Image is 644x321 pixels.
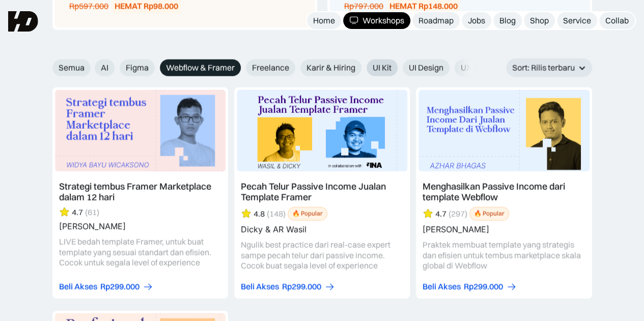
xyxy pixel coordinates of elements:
a: Service [557,12,597,29]
div: Beli Akses [59,281,97,292]
a: Beli AksesRp299.000 [241,281,335,292]
a: Beli AksesRp299.000 [423,281,517,292]
a: Blog [493,12,522,29]
span: Webflow & Framer [166,63,235,73]
div: Blog [499,15,516,26]
div: Rp299.000 [464,281,503,292]
span: UI Design [409,63,443,73]
span: Figma [126,63,149,73]
div: Rp299.000 [100,281,139,292]
span: AI [101,63,108,73]
a: Beli AksesRp299.000 [59,281,153,292]
div: Beli Akses [241,281,279,292]
span: Freelance [252,63,289,73]
a: Roadmap [412,12,460,29]
div: Shop [530,15,549,26]
span: UI Kit [373,63,391,73]
span: Semua [59,63,85,73]
div: Sort: Rilis terbaru [512,63,575,73]
div: Jobs [468,15,485,26]
a: Collab [599,12,635,29]
div: Home [313,15,335,26]
a: Jobs [462,12,491,29]
a: Shop [524,12,555,29]
div: Service [563,15,591,26]
a: Workshops [343,12,410,29]
div: Workshops [362,15,404,26]
span: UX Design [461,63,498,73]
div: Beli Akses [423,281,461,292]
div: Collab [605,15,629,26]
div: HEMAT Rp98.000 [115,1,178,12]
div: HEMAT Rp148.000 [389,1,458,12]
a: Home [307,12,341,29]
div: Rp797.000 [344,1,383,12]
div: Sort: Rilis terbaru [506,59,592,77]
div: Rp299.000 [282,281,321,292]
form: Email Form [52,60,475,76]
span: Karir & Hiring [306,63,355,73]
div: Rp597.000 [69,1,108,12]
div: Roadmap [418,15,454,26]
